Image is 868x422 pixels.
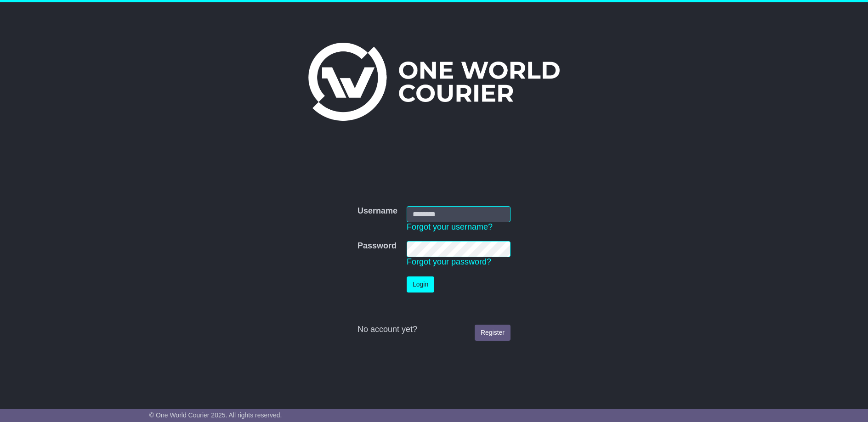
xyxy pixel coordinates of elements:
div: No account yet? [357,325,511,335]
label: Username [357,206,397,216]
span: © One World Courier 2025. All rights reserved. [149,411,282,419]
a: Forgot your username? [407,222,493,231]
button: Login [407,276,434,293]
a: Forgot your password? [407,257,491,266]
a: Register [475,325,511,341]
img: One World [308,43,559,121]
label: Password [357,241,397,251]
